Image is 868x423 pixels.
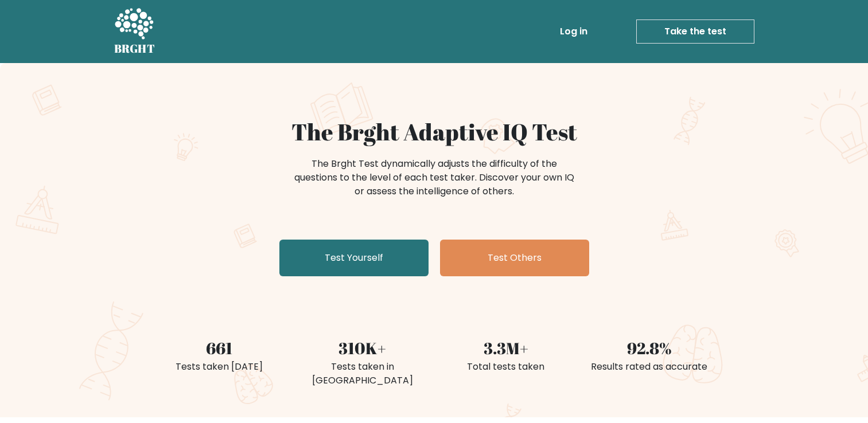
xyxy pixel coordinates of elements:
div: 3.3M+ [441,336,571,360]
div: Results rated as accurate [585,360,714,374]
h5: BRGHT [114,42,155,56]
div: Tests taken [DATE] [154,360,284,374]
a: Test Others [440,240,589,276]
a: Take the test [636,19,754,44]
h1: The Brght Adaptive IQ Test [154,118,714,146]
div: Tests taken in [GEOGRAPHIC_DATA] [298,360,427,387]
a: BRGHT [114,5,155,58]
div: 310K+ [298,336,427,360]
div: Total tests taken [441,360,571,374]
div: 661 [154,336,284,360]
div: 92.8% [585,336,714,360]
div: The Brght Test dynamically adjusts the difficulty of the questions to the level of each test take... [291,157,578,198]
a: Test Yourself [279,240,429,276]
a: Log in [555,20,592,43]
